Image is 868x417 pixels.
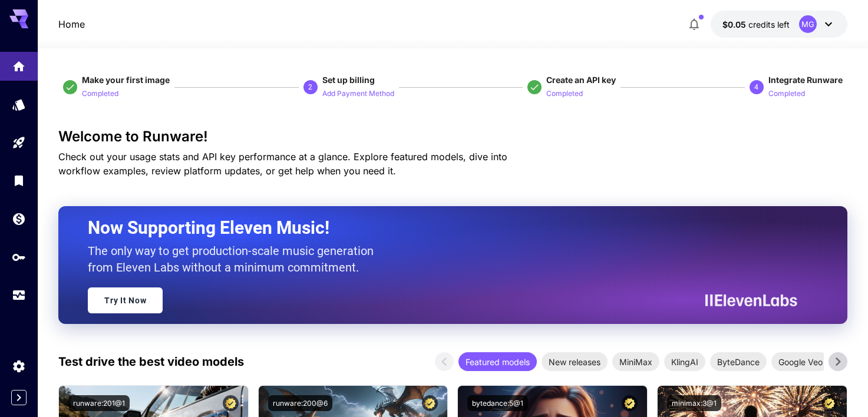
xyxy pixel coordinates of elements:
h3: Welcome to Runware! [58,128,847,145]
nav: breadcrumb [58,17,85,31]
a: Home [58,17,85,31]
button: Completed [768,86,805,100]
button: $0.05MG [711,11,847,38]
button: Certified Model – Vetted for best performance and includes a commercial license. [622,395,638,411]
span: credits left [748,19,790,29]
p: Completed [82,88,118,100]
span: Set up billing [322,75,375,85]
button: Completed [82,86,118,100]
div: $0.05 [722,18,790,31]
a: Try It Now [88,287,163,313]
div: Wallet [12,211,26,226]
div: Google Veo [771,352,830,371]
div: Library [12,173,26,188]
div: Playground [12,135,26,150]
button: runware:201@1 [68,395,130,411]
div: Usage [12,288,26,303]
div: Home [12,59,26,74]
button: minimax:3@1 [667,395,721,411]
button: bytedance:5@1 [467,395,528,411]
p: Add Payment Method [322,88,394,100]
h2: Now Supporting Eleven Music! [88,217,788,239]
span: Google Veo [771,356,830,368]
div: API Keys [12,250,26,264]
div: KlingAI [664,352,705,371]
p: Completed [768,88,805,100]
p: 4 [754,82,758,92]
div: ByteDance [710,352,767,371]
div: Featured models [458,352,537,371]
button: runware:200@6 [268,395,332,411]
p: Completed [546,88,583,100]
span: Featured models [458,356,537,368]
button: Add Payment Method [322,86,394,100]
button: Completed [546,86,583,100]
span: Create an API key [546,75,616,85]
p: 2 [308,82,312,92]
span: MiniMax [612,356,659,368]
span: $0.05 [722,19,748,29]
span: ByteDance [710,356,767,368]
div: New releases [542,352,608,371]
div: Models [12,97,26,112]
button: Certified Model – Vetted for best performance and includes a commercial license. [223,395,239,411]
p: The only way to get production-scale music generation from Eleven Labs without a minimum commitment. [88,243,382,276]
button: Certified Model – Vetted for best performance and includes a commercial license. [422,395,438,411]
span: Check out your usage stats and API key performance at a glance. Explore featured models, dive int... [58,151,507,177]
span: KlingAI [664,356,705,368]
p: Test drive the best video models [58,353,244,370]
span: Integrate Runware [768,75,843,85]
span: New releases [542,356,608,368]
div: Settings [12,359,26,373]
button: Expand sidebar [11,390,27,405]
div: MiniMax [612,352,659,371]
span: Make your first image [82,75,170,85]
button: Certified Model – Vetted for best performance and includes a commercial license. [821,395,837,411]
div: MG [799,15,817,33]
